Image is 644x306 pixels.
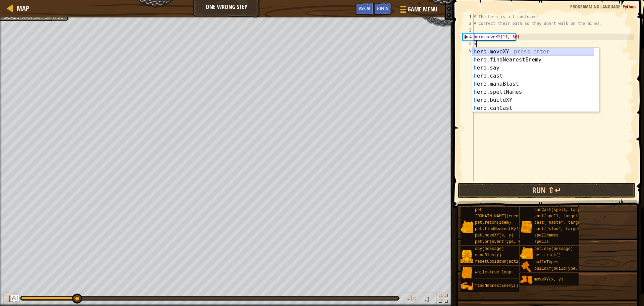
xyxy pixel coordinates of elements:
span: Programming language [570,3,620,10]
span: pet.findNearestByType(type) [475,227,540,231]
span: canCast(spell, target) [534,208,587,212]
img: portrait.png [461,266,473,279]
span: spells [534,239,549,244]
span: findNearestEnemy() [475,283,519,288]
img: portrait.png [520,220,533,233]
button: Game Menu [395,3,441,18]
span: Python [623,3,636,10]
img: portrait.png [461,250,473,263]
button: Ask AI [11,295,19,303]
div: 6 [463,47,474,54]
div: 4 [463,34,474,40]
span: pet.say(message) [534,247,573,251]
button: Adjust volume [405,292,418,306]
span: spellNames [534,233,558,238]
span: resetCooldown(action) [475,259,526,264]
span: cast("haste", target) [534,220,585,225]
span: pet.fetch(item) [475,220,511,225]
span: buildXY(buildType, x, y) [534,266,592,271]
span: Map [17,4,29,13]
span: say(message) [475,247,504,251]
a: Map [13,4,29,13]
button: Ask AI [356,3,374,15]
img: portrait.png [520,247,533,259]
span: pet [475,208,482,212]
span: while-true loop [475,270,511,275]
span: cast(spell, target) [534,214,580,219]
img: portrait.png [520,273,533,286]
img: portrait.png [461,220,473,233]
div: 3 [463,27,474,34]
span: Ask AI [359,5,370,11]
button: Run ⇧↵ [458,183,635,198]
img: portrait.png [520,260,533,273]
div: 5 [463,40,474,47]
span: manaBlast() [475,253,501,258]
span: moveXY(x, y) [534,277,563,282]
span: cast("slow", target) [534,227,583,231]
span: buildTypes [534,260,558,265]
button: Ctrl + P: Play [3,292,17,306]
span: [DOMAIN_NAME](enemy) [475,214,523,219]
span: : [620,3,623,10]
span: ♫ [423,293,430,303]
span: Game Menu [408,5,437,14]
img: portrait.png [461,280,473,293]
span: pet.trick() [534,253,561,258]
div: 1 [463,13,474,20]
button: Toggle fullscreen [436,292,450,306]
span: pet.moveXY(x, y) [475,233,514,238]
div: 2 [463,20,474,27]
button: ♫ [422,292,433,306]
span: Hints [377,5,388,11]
span: pet.on(eventType, handler) [475,239,538,244]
